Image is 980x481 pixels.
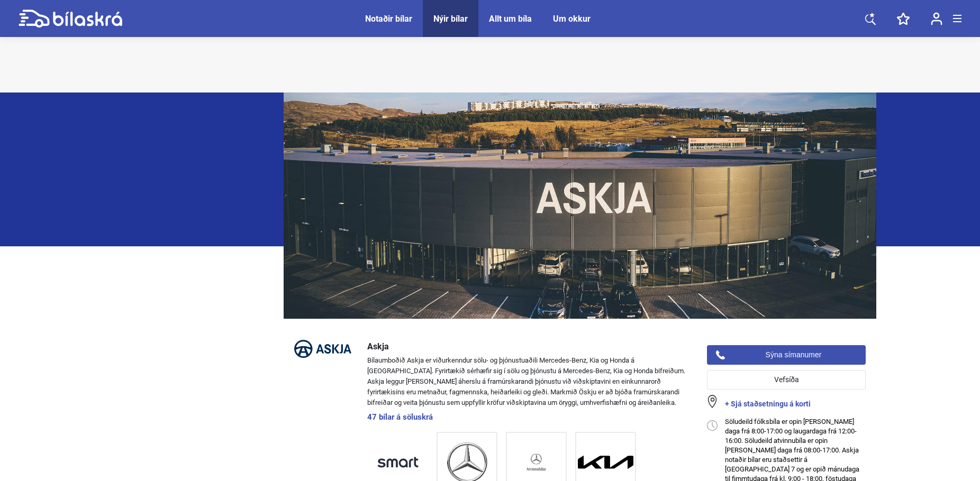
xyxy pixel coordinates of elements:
a: + Sjá staðsetningu á korti [725,400,866,408]
a: Nýir bílar [433,14,468,24]
a: Allt um bíla [489,14,532,24]
a: Notaðir bílar [365,14,412,24]
p: Bílaumboðið Askja er viðurkenndur sölu- og þjónustuaðili Mercedes-Benz, Kia og Honda á [GEOGRAPHI... [367,355,691,408]
a: Vefsíða [707,370,866,390]
a: 47 bílar á söluskrá [367,413,691,421]
h3: Askja [367,343,691,351]
span: Sýna símanumer [766,349,822,360]
a: Um okkur [553,14,591,24]
img: user-login.svg [931,12,942,25]
button: Sýna símanumer [707,345,866,365]
span: Vefsíða [774,374,799,385]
